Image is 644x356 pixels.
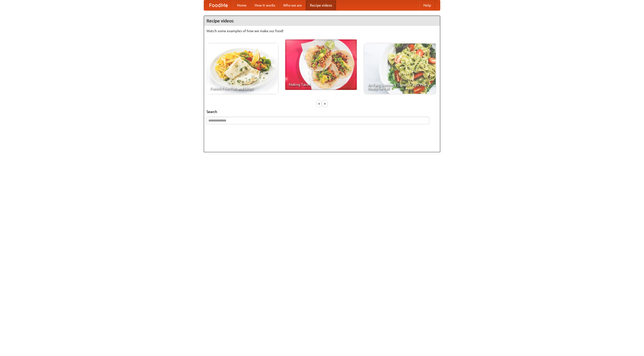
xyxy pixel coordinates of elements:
[306,0,336,10] a: Recipe videos
[317,100,321,107] div: «
[233,0,251,10] a: Home
[207,109,437,114] h5: Search
[419,0,435,10] a: Help
[207,44,278,94] a: French Fries Fish and Chips
[364,44,436,94] a: An Easy, Summery Tomato Pasta That's Ready for Fall
[279,0,306,10] a: Who we are
[368,83,432,90] span: An Easy, Summery Tomato Pasta That's Ready for Fall
[207,28,437,33] p: Watch some examples of how we make our food!
[289,83,353,86] span: Making Tacos
[204,16,440,26] h4: Recipe videos
[210,87,274,90] span: French Fries Fish and Chips
[323,100,327,107] div: »
[204,0,233,10] a: FoodMe
[285,39,357,90] a: Making Tacos
[251,0,279,10] a: How it works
